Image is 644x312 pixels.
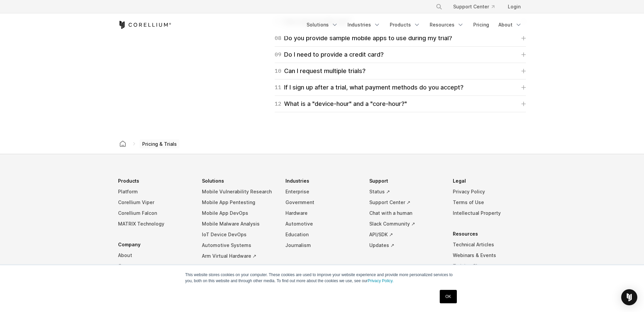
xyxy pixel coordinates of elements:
[386,19,424,31] a: Products
[369,229,442,240] a: API/SDK ↗
[202,197,275,208] a: Mobile App Pentesting
[368,278,393,283] a: Privacy Policy.
[185,272,459,284] p: This website stores cookies on your computer. These cookies are used to improve your website expe...
[369,219,442,229] a: Slack Community ↗
[275,66,366,76] div: Can I request multiple trials?
[502,1,526,13] a: Login
[469,19,493,31] a: Pricing
[453,250,526,261] a: Webinars & Events
[202,240,275,251] a: Automotive Systems
[285,240,359,251] a: Journalism
[275,83,526,92] a: 11If I sign up after a trial, what payment methods do you accept?
[118,219,191,229] a: MATRIX Technology
[118,261,191,271] a: Careers
[275,34,526,43] a: 08Do you provide sample mobile apps to use during my trial?
[275,50,526,59] a: 09Do I need to provide a credit card?
[275,99,281,109] span: 12
[285,186,359,197] a: Enterprise
[275,50,384,59] div: Do I need to provide a credit card?
[285,229,359,240] a: Education
[275,66,281,76] span: 10
[275,83,281,92] span: 11
[303,19,342,31] a: Solutions
[303,19,526,31] div: Navigation Menu
[428,1,526,13] div: Navigation Menu
[118,21,171,29] a: Corellium Home
[202,219,275,229] a: Mobile Malware Analysis
[621,289,637,305] div: Open Intercom Messenger
[202,208,275,219] a: Mobile App DevOps
[453,261,526,271] a: Training Classes
[275,83,464,92] div: If I sign up after a trial, what payment methods do you accept?
[369,197,442,208] a: Support Center ↗
[285,197,359,208] a: Government
[140,139,179,149] span: Pricing & Trials
[369,186,442,197] a: Status ↗
[433,1,445,13] button: Search
[275,66,526,76] a: 10Can I request multiple trials?
[453,197,526,208] a: Terms of Use
[117,139,129,148] a: Corellium home
[343,19,384,31] a: Industries
[202,229,275,240] a: IoT Device DevOps
[275,34,281,43] span: 08
[285,219,359,229] a: Automotive
[275,50,281,59] span: 09
[453,239,526,250] a: Technical Articles
[275,34,452,43] div: Do you provide sample mobile apps to use during my trial?
[494,19,526,31] a: About
[118,197,191,208] a: Corellium Viper
[453,186,526,197] a: Privacy Policy
[118,250,191,261] a: About
[202,251,275,261] a: Arm Virtual Hardware ↗
[275,99,407,109] div: What is a "device-hour" and a "core-hour?"
[285,208,359,219] a: Hardware
[426,19,468,31] a: Resources
[453,208,526,219] a: Intellectual Property
[118,208,191,219] a: Corellium Falcon
[369,208,442,219] a: Chat with a human
[202,186,275,197] a: Mobile Vulnerability Research
[440,290,457,303] a: OK
[448,1,500,13] a: Support Center
[275,99,526,109] a: 12What is a "device-hour" and a "core-hour?"
[118,186,191,197] a: Platform
[369,240,442,251] a: Updates ↗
